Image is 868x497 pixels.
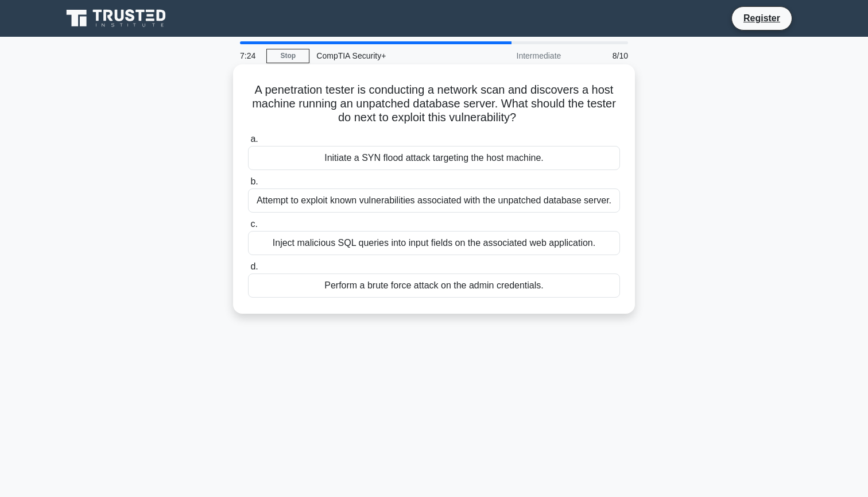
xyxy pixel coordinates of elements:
span: d. [250,261,258,271]
span: b. [250,176,258,186]
div: Inject malicious SQL queries into input fields on the associated web application. [248,231,620,255]
div: 8/10 [568,44,635,67]
div: 7:24 [233,44,266,67]
a: Register [737,11,787,25]
div: Initiate a SYN flood attack targeting the host machine. [248,146,620,170]
div: CompTIA Security+ [309,44,467,67]
div: Perform a brute force attack on the admin credentials. [248,273,620,298]
span: a. [250,134,258,144]
span: c. [250,219,257,229]
h5: A penetration tester is conducting a network scan and discovers a host machine running an unpatch... [247,83,621,125]
div: Attempt to exploit known vulnerabilities associated with the unpatched database server. [248,188,620,213]
a: Stop [266,49,309,63]
div: Intermediate [467,44,568,67]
